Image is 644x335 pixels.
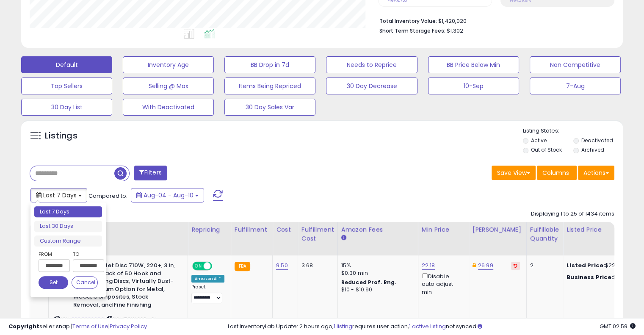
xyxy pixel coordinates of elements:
div: Repricing [191,225,227,234]
span: Compared to: [88,192,127,200]
div: $10 - $10.90 [341,286,412,293]
button: Selling @ Max [123,78,214,94]
button: Last 7 Days [30,188,87,202]
div: Last InventoryLab Update: 2 hours ago, requires user action, not synced. [228,323,636,331]
div: 15% [341,262,412,269]
span: Aug-04 - Aug-10 [144,191,193,199]
button: With Deactivated [123,99,214,116]
div: [PERSON_NAME] [473,225,523,234]
b: 3M Xtract Net Disc 710W, 220+, 3 in, Die 300V, Pack of 50 Hook and Loop Sanding Discs, Virtually ... [73,262,176,311]
div: Displaying 1 to 25 of 1434 items [531,210,614,218]
button: Save View [492,166,536,180]
a: 9.50 [276,261,288,270]
label: From [39,250,68,258]
label: Out of Stock [531,146,562,153]
span: ON [193,263,204,270]
b: Business Price: [567,273,613,281]
p: Listing States: [523,127,623,135]
button: 30 Day Decrease [326,78,417,94]
button: Cancel [72,276,98,289]
div: Amazon AI * [191,275,224,282]
small: FBA [235,262,250,271]
button: Default [21,56,112,73]
a: 1 active listing [409,322,446,330]
button: 10-Sep [428,78,519,94]
a: Privacy Policy [110,322,147,330]
a: 1 listing [334,322,352,330]
div: $0.30 min [341,269,412,277]
div: Title [52,225,184,234]
button: BB Price Below Min [428,56,519,73]
b: Short Term Storage Fees: [379,27,445,34]
strong: Copyright [8,322,39,330]
button: Top Sellers [21,78,112,94]
button: Columns [537,166,577,180]
button: Non Competitive [530,56,621,73]
div: Fulfillment Cost [301,225,334,243]
h5: Listings [45,130,77,142]
div: $22.18 [567,274,637,281]
li: Last 7 Days [34,206,102,218]
b: Listed Price: [567,261,605,269]
span: Columns [542,169,569,177]
li: Custom Range [34,235,102,247]
div: Min Price [422,225,465,234]
span: $1,302 [447,27,463,35]
label: Deactivated [581,137,613,144]
span: OFF [211,263,224,270]
label: To [73,250,98,258]
span: 2025-08-18 02:59 GMT [600,322,636,330]
span: Last 7 Days [43,191,77,199]
button: Items Being Repriced [224,78,315,94]
label: Archived [581,146,604,153]
div: 2 [530,262,556,269]
a: 26.99 [478,261,493,270]
div: Listed Price [567,225,640,234]
div: Preset: [191,284,224,303]
a: Terms of Use [72,322,108,330]
b: Reduced Prof. Rng. [341,279,397,286]
button: Filters [134,166,167,180]
small: Amazon Fees. [341,234,346,242]
button: Aug-04 - Aug-10 [131,188,204,202]
label: Active [531,137,547,144]
button: 30 Day Sales Var [224,99,315,116]
button: BB Drop in 7d [224,56,315,73]
button: Needs to Reprice [326,56,417,73]
div: Amazon Fees [341,225,415,234]
div: Disable auto adjust min [422,271,462,296]
button: 7-Aug [530,78,621,94]
a: 22.18 [422,261,435,270]
div: seller snap | | [8,323,147,331]
button: 30 Day List [21,99,112,116]
div: Fulfillable Quantity [530,225,559,243]
b: Total Inventory Value: [379,17,437,25]
button: Set [39,276,68,289]
div: 3.68 [301,262,331,269]
button: Inventory Age [123,56,214,73]
div: Cost [276,225,294,234]
li: $1,420,020 [379,15,608,25]
button: Actions [578,166,614,180]
div: Fulfillment [235,225,269,234]
li: Last 30 Days [34,221,102,232]
div: $22.18 [567,262,637,269]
